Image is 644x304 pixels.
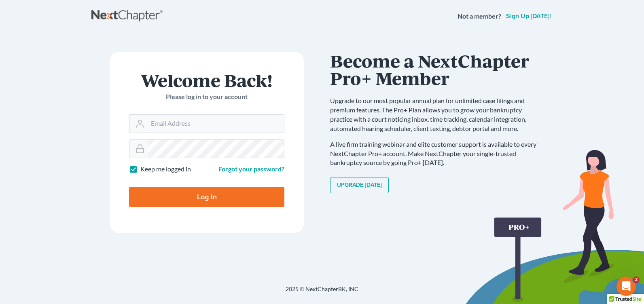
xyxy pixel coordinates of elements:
a: Upgrade [DATE] [330,177,389,193]
span: 2 [633,277,640,283]
h1: Welcome Back! [129,72,284,89]
p: Please log in to your account [129,92,284,101]
a: Sign up [DATE]! [504,13,553,19]
div: 2025 © NextChapterBK, INC [91,285,553,300]
input: Log In [129,187,284,207]
p: A live firm training webinar and elite customer support is available to every NextChapter Pro+ ac... [330,140,544,168]
iframe: Intercom live chat [616,277,636,296]
label: Keep me logged in [140,165,191,174]
p: Upgrade to our most popular annual plan for unlimited case filings and premium features. The Pro+... [330,96,544,133]
a: Forgot your password? [218,165,284,173]
h1: Become a NextChapter Pro+ Member [330,52,544,87]
strong: Not a member? [458,12,501,21]
input: Email Address [148,115,284,133]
